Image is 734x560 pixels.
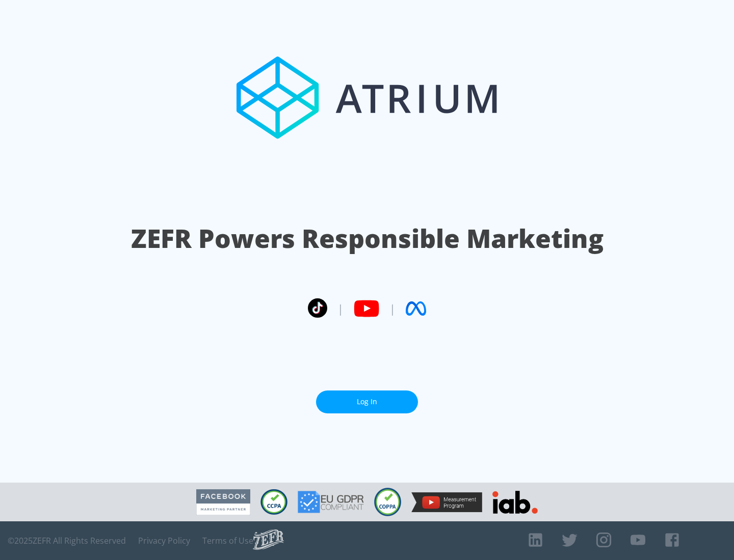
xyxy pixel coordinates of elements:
img: GDPR Compliant [298,491,364,513]
h1: ZEFR Powers Responsible Marketing [131,221,604,256]
img: CCPA Compliant [260,489,287,515]
img: Facebook Marketing Partner [196,489,250,515]
a: Privacy Policy [138,536,190,546]
span: | [337,301,344,316]
a: Terms of Use [202,536,253,546]
span: | [389,301,396,316]
img: YouTube Measurement Program [411,492,482,512]
img: COPPA Compliant [374,488,401,516]
span: © 2025 ZEFR All Rights Reserved [8,536,126,546]
a: Log In [316,390,418,413]
img: IAB [492,491,538,514]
